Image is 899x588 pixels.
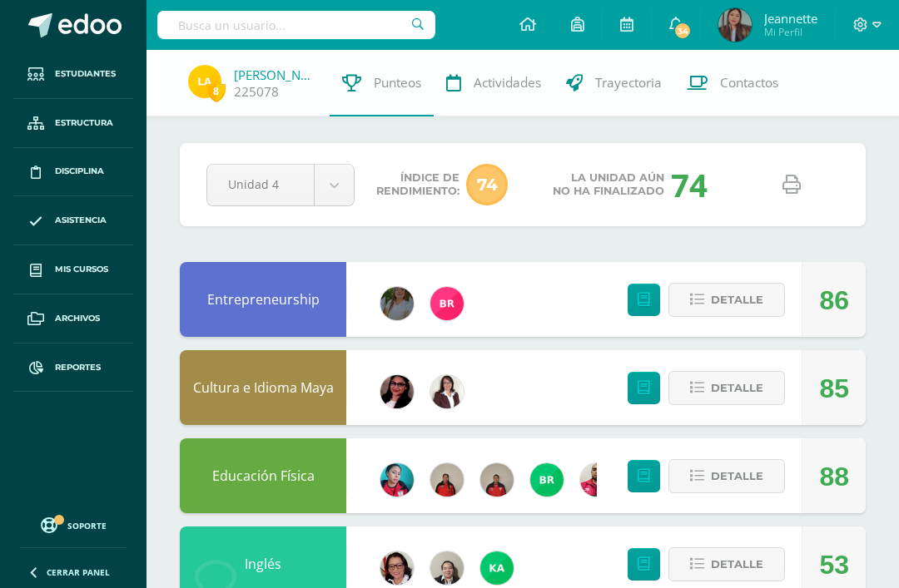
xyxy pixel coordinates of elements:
a: Trayectoria [554,50,674,116]
a: [PERSON_NAME] [234,67,317,83]
a: Punteos [330,50,434,116]
span: Detalle [711,461,763,492]
a: Mis cursos [13,245,133,294]
img: 525b25e562e1b2fd5211d281b33393db.png [430,551,464,585]
span: 8 [207,81,226,101]
input: Busca un usuario... [157,11,435,39]
div: 86 [819,263,849,338]
a: Inglés [245,555,281,573]
img: e0e3018be148909e9b9cf69bbfc1c52d.png [718,8,752,42]
a: Cultura e Idioma Maya [193,378,334,397]
span: Mi Perfil [764,25,817,39]
span: 34 [673,22,692,40]
a: Estructura [13,99,133,148]
div: 74 [671,163,708,206]
button: Detalle [668,371,785,405]
a: Estudiantes [13,50,133,99]
a: Archivos [13,294,133,343]
span: Estudiantes [55,67,116,81]
div: Educación Física [180,438,346,513]
img: 076b3c132f3fc5005cda963becdc2081.png [380,287,414,320]
span: Soporte [67,520,107,531]
span: Reportes [55,361,101,374]
span: La unidad aún no ha finalizado [553,171,664,198]
img: fdc339628fa4f38455708ea1af2929a7.png [430,287,464,320]
span: Trayectoria [595,74,662,91]
div: Cultura e Idioma Maya [180,350,346,425]
button: Detalle [668,283,785,317]
img: db868cb9cc9438b4167fa9a6e90e350f.png [430,375,464,408]
a: Educación Física [212,467,315,485]
img: d4deafe5159184ad8cadd3f58d7b9740.png [430,463,464,497]
span: Actividades [474,74,541,91]
img: 4042270918fd6b5921d0ca12ded71c97.png [380,463,414,497]
img: 7976fc47626adfddeb45c36bac81a772.png [530,463,564,497]
img: b9a0b9ce8e8722728ad9144c3589eca4.png [188,65,221,98]
span: Detalle [711,549,763,580]
a: Contactos [674,50,791,116]
a: 225078 [234,83,279,101]
a: Entrepreneurship [207,290,320,309]
span: Jeannette [764,10,817,27]
span: Archivos [55,312,100,325]
span: Unidad 4 [228,165,293,204]
img: 139d064777fbe6bf61491abfdba402ef.png [480,463,514,497]
span: Contactos [720,74,778,91]
span: Punteos [374,74,421,91]
a: Asistencia [13,196,133,245]
span: 74 [466,164,508,205]
button: Detalle [668,547,785,581]
span: Detalle [711,284,763,315]
div: 88 [819,439,849,514]
span: Disciplina [55,165,104,178]
span: Detalle [711,373,763,403]
img: 1c3ed0363f92f1cd3aaa9c6dc44d1b5b.png [380,375,414,408]
span: Cerrar panel [47,566,110,578]
span: Estructura [55,116,113,130]
a: Unidad 4 [207,165,354,205]
div: Entrepreneurship [180,262,346,337]
div: 85 [819,351,849,426]
button: Detalle [668,459,785,493]
a: Actividades [434,50,554,116]
img: 2ca4f91e2a017358137dd701126cf722.png [380,551,414,585]
img: 720c24124c15ba549e3e394e132c7bff.png [580,463,613,497]
span: Mis cursos [55,263,108,276]
a: Reportes [13,343,133,393]
span: Índice de Rendimiento: [376,171,459,198]
a: Soporte [20,513,127,536]
span: Asistencia [55,214,107,227]
img: a64c3460752fcf2c5e8663a69b02fa63.png [480,551,514,585]
a: Disciplina [13,148,133,197]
